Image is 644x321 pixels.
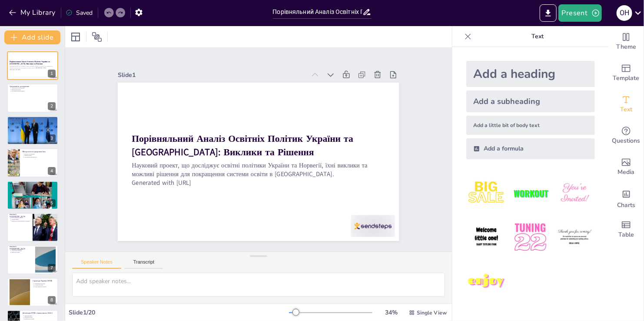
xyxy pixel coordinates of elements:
p: Структура презентації [11,184,56,186]
div: 2 [48,102,56,110]
button: Present [558,4,602,22]
p: Соціальний принцип [11,250,33,252]
div: 7 [48,264,56,272]
img: 6.jpeg [554,217,595,257]
div: 7 [7,245,58,274]
div: 5 [48,199,56,207]
img: 1.jpeg [466,173,507,214]
p: Академічні ліцеї [24,317,56,318]
div: 4 [7,148,58,177]
div: Get real-time input from your audience [609,120,644,151]
strong: Порівняльний Аналіз Освітніх Політик України та [GEOGRAPHIC_DATA]: Виклики та Рішення [10,60,50,65]
p: Освітні втрати [11,218,30,220]
p: Джерела даних [24,155,56,157]
strong: Порівняльний Аналіз Освітніх Політик України та [GEOGRAPHIC_DATA]: Виклики та Рішення [133,107,355,170]
button: Add slide [4,30,60,44]
p: Закон про освіту [11,252,33,254]
p: Контекст: [GEOGRAPHIC_DATA] [10,245,33,250]
div: 6 [7,213,58,242]
p: Актуальність дослідження [10,85,56,87]
div: 3 [7,116,58,145]
input: Insert title [273,6,362,18]
button: Export to PowerPoint [540,4,557,22]
div: Add text boxes [609,89,644,120]
p: Об'єкт дослідження [11,119,56,121]
p: Предмет дослідження [11,121,56,123]
div: 6 [48,231,56,239]
div: Add ready made slides [609,57,644,89]
div: Add charts and graphs [609,183,644,214]
div: Add images, graphics, shapes or video [609,151,644,183]
button: Transcript [125,259,163,269]
div: 8 [48,296,56,304]
p: Перехід до компетентнісного підходу [11,220,30,222]
p: Актуальність методології [24,157,56,158]
button: My Library [7,6,59,20]
p: Структура освіти [34,284,56,286]
div: Slide 1 / 20 [69,308,289,317]
button: Speaker Notes [72,259,121,269]
div: Add a subheading [466,90,595,112]
p: Зміст презентації [10,182,56,184]
p: Свідомий вибір [24,315,56,317]
span: Charts [617,201,635,210]
p: Нова Українська Школа [11,217,30,219]
p: Обов'язковість освіти [34,283,56,284]
p: Об'єкт, предмет та мета [10,117,56,120]
p: Generated with [URL] [127,152,376,213]
p: Text [475,26,600,47]
div: Layout [69,30,83,44]
p: Рекомендації [11,187,56,189]
img: 2.jpeg [510,173,551,214]
p: Реформа Kunnskapsløftet [11,249,33,251]
button: O H [617,4,632,22]
img: 3.jpeg [554,173,595,214]
p: Норвегія як еталон [11,88,56,90]
div: Change the overall theme [609,26,644,57]
span: Questions [612,136,641,146]
div: 1 [48,70,56,77]
p: Деталізація НУШ: старша школа (2025+) [22,312,56,315]
span: Text [620,105,632,114]
div: 8 [7,278,58,307]
p: Методи дослідження [24,154,56,155]
div: 34 % [381,308,402,317]
img: 4.jpeg [466,217,507,257]
p: Методологія та джерельна база [22,150,56,153]
div: Add a table [609,214,644,245]
p: Автономія освітніх лідерів [11,90,56,92]
p: Generated with [URL] [10,69,56,70]
p: Професійні коледжі [24,318,56,320]
div: Saved [66,9,93,17]
div: Add a heading [466,61,595,87]
div: 3 [48,134,56,142]
div: Slide 1 [136,43,321,90]
p: Науковий проект, що досліджує освітні політики України та Норвегії, їхні виклики та можливі рішен... [129,134,380,204]
div: Add a formula [466,138,595,159]
div: 2 [7,84,58,112]
img: 5.jpeg [510,217,551,257]
span: Single View [417,309,447,316]
img: 7.jpeg [466,261,507,302]
p: Мета дослідження [11,123,56,124]
div: 1 [7,51,58,80]
span: Table [618,230,634,240]
span: Media [618,167,635,177]
p: Актуальність дослідження [11,87,56,89]
p: Контекст: [GEOGRAPHIC_DATA] [10,213,30,218]
span: Template [613,74,640,83]
span: Position [92,32,102,42]
p: Структура України (НУШ) [33,280,56,282]
p: Науковий проект, що досліджує освітні політики України та Норвегії, їхні виклики та можливі рішен... [10,66,56,69]
p: Нова Українська Школа [34,286,56,288]
div: 5 [7,181,58,210]
div: 4 [48,167,56,175]
div: Add a little bit of body text [466,116,595,135]
div: O H [617,5,632,21]
p: Ключові теми [11,186,56,187]
span: Theme [616,42,636,52]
